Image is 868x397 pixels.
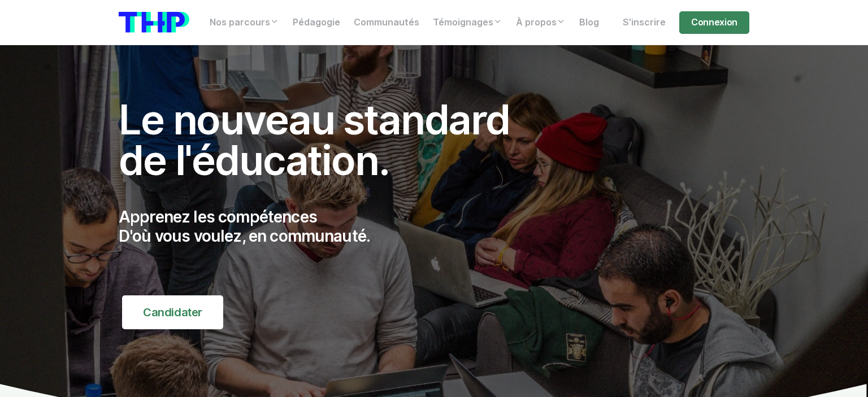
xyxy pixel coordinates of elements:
a: Connexion [679,11,749,34]
a: S'inscrire [616,11,672,34]
a: Nos parcours [203,11,286,34]
a: Témoignages [426,11,509,34]
a: Communautés [347,11,426,34]
a: Candidater [122,295,223,329]
h1: Le nouveau standard de l'éducation. [119,99,535,181]
img: logo [119,12,189,33]
p: Apprenez les compétences D'où vous voulez, en communauté. [119,208,535,246]
a: Blog [572,11,606,34]
a: Pédagogie [286,11,347,34]
a: À propos [509,11,572,34]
